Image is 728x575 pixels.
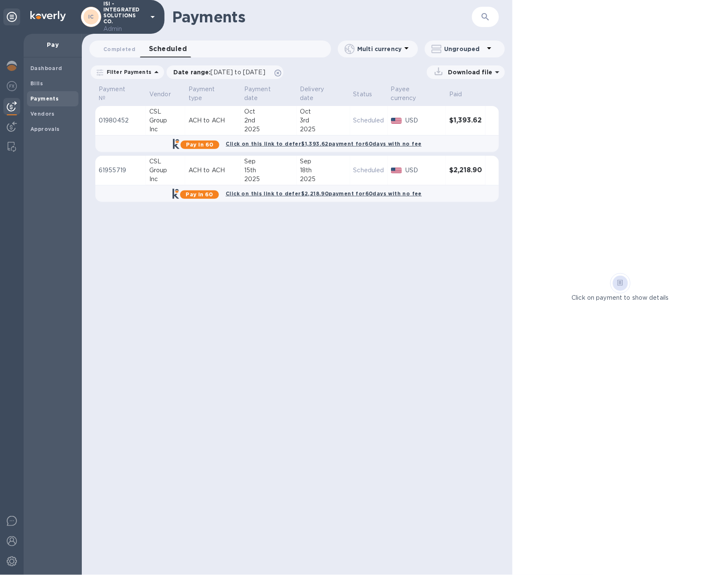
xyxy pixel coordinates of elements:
[167,65,283,79] div: Date range:[DATE] to [DATE]
[244,107,293,116] div: Oct
[244,166,293,175] div: 15th
[149,116,182,125] div: Group
[572,293,669,302] p: Click on payment to show details
[391,85,431,103] p: Payee currency
[30,11,66,21] img: Logo
[3,8,20,25] div: Unpin categories
[149,107,182,116] div: CSL
[189,85,226,103] p: Payment type
[211,69,265,76] span: [DATE] to [DATE]
[88,14,94,20] b: IC
[300,175,346,184] div: 2025
[149,90,171,99] p: Vendor
[244,125,293,134] div: 2025
[300,116,346,125] div: 3rd
[172,8,472,26] h1: Payments
[7,81,17,91] img: Foreign exchange
[449,90,473,99] span: Paid
[444,45,484,53] p: Ungrouped
[149,157,182,166] div: CSL
[353,116,384,125] p: Scheduled
[99,85,143,103] span: Payment №
[353,90,372,99] p: Status
[30,111,55,117] b: Vendors
[189,116,237,125] p: ACH to ACH
[186,141,213,148] b: Pay in 60
[226,141,422,147] b: Click on this link to defer $1,393.62 payment for 60 days with no fee
[99,116,143,125] p: 01980452
[30,126,60,132] b: Approvals
[405,166,442,175] p: USD
[99,85,132,103] p: Payment №
[244,157,293,166] div: Sep
[103,68,151,76] p: Filter Payments
[391,85,442,103] span: Payee currency
[30,65,62,71] b: Dashboard
[149,166,182,175] div: Group
[300,85,346,103] span: Delivery date
[449,90,462,99] p: Paid
[449,166,482,174] h3: $2,218.90
[189,85,237,103] span: Payment type
[244,85,293,103] span: Payment date
[405,116,442,125] p: USD
[30,80,43,87] b: Bills
[300,157,346,166] div: Sep
[244,116,293,125] div: 2nd
[30,95,59,102] b: Payments
[353,166,384,175] p: Scheduled
[103,24,146,33] p: Admin
[103,45,135,54] span: Completed
[391,168,402,174] img: USD
[226,190,422,197] b: Click on this link to defer $2,218.90 payment for 60 days with no fee
[103,1,146,33] p: ISI - INTEGRATED SOLUTIONS CO.
[149,125,182,134] div: Inc
[244,175,293,184] div: 2025
[149,175,182,184] div: Inc
[391,118,402,124] img: USD
[300,107,346,116] div: Oct
[445,68,492,76] p: Download file
[300,85,335,103] p: Delivery date
[186,191,213,198] b: Pay in 60
[173,68,270,76] p: Date range :
[353,90,383,99] span: Status
[149,90,182,99] span: Vendor
[244,85,282,103] p: Payment date
[300,166,346,175] div: 18th
[99,166,143,175] p: 61955719
[189,166,237,175] p: ACH to ACH
[449,117,482,125] h3: $1,393.62
[149,43,187,55] span: Scheduled
[30,41,75,49] p: Pay
[300,125,346,134] div: 2025
[357,45,402,53] p: Multi currency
